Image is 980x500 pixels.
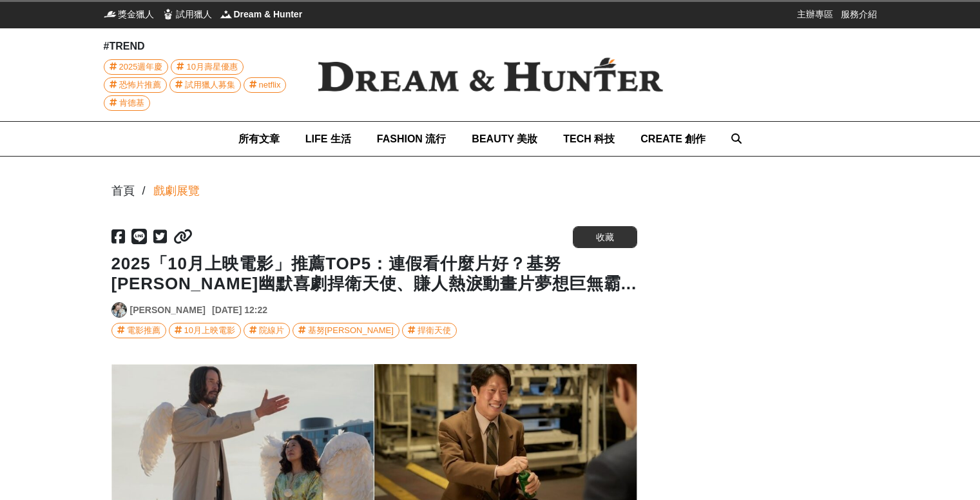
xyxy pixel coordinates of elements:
div: / [142,182,146,200]
a: 服務介紹 [841,8,877,21]
a: 獎金獵人獎金獵人 [104,8,154,21]
a: FASHION 流行 [377,122,447,156]
span: BEAUTY 美妝 [472,133,537,144]
a: [PERSON_NAME] [130,303,206,317]
img: 獎金獵人 [104,8,117,21]
span: FASHION 流行 [377,133,447,144]
a: netflix [244,77,287,93]
a: 恐怖片推薦 [104,77,167,93]
button: 收藏 [573,226,637,248]
span: Dream & Hunter [234,8,303,21]
a: 所有文章 [238,122,280,156]
div: 電影推薦 [127,323,160,338]
a: 試用獵人募集 [169,77,241,93]
span: 試用獵人募集 [185,78,235,92]
a: 院線片 [244,323,290,338]
a: 基努[PERSON_NAME] [293,323,399,338]
span: 10月壽星優惠 [186,60,237,74]
a: 肯德基 [104,95,150,111]
span: 恐怖片推薦 [119,78,161,92]
a: 2025週年慶 [104,59,169,75]
div: 院線片 [259,323,284,338]
span: CREATE 創作 [640,133,706,144]
span: TECH 科技 [563,133,615,144]
div: 捍衛天使 [418,323,451,338]
div: 10月上映電影 [184,323,235,338]
h1: 2025「10月上映電影」推薦TOP5：連假看什麼片好？基努[PERSON_NAME]幽默喜劇捍衛天使、賺人熱淚動畫片夢想巨無霸... [111,254,637,294]
a: CREATE 創作 [640,122,706,156]
div: 首頁 [111,182,135,200]
a: Avatar [111,302,127,318]
a: 戲劇展覽 [153,182,200,200]
a: 主辦專區 [797,8,833,21]
div: 基努[PERSON_NAME] [308,323,394,338]
a: 10月上映電影 [169,323,241,338]
a: 電影推薦 [111,323,166,338]
a: TECH 科技 [563,122,615,156]
a: BEAUTY 美妝 [472,122,537,156]
img: Dream & Hunter [220,8,233,21]
span: 試用獵人 [176,8,212,21]
img: Dream & Hunter [297,37,684,113]
a: Dream & HunterDream & Hunter [220,8,303,21]
a: LIFE 生活 [305,122,351,156]
div: [DATE] 12:22 [212,303,267,317]
a: 10月壽星優惠 [171,59,243,75]
span: 肯德基 [119,96,144,110]
div: #TREND [104,39,297,54]
img: 試用獵人 [162,8,175,21]
a: 捍衛天使 [402,323,457,338]
a: 試用獵人試用獵人 [162,8,212,21]
img: Avatar [112,303,126,317]
span: LIFE 生活 [305,133,351,144]
span: 獎金獵人 [118,8,154,21]
span: netflix [259,78,281,92]
span: 2025週年慶 [119,60,163,74]
span: 所有文章 [238,133,280,144]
